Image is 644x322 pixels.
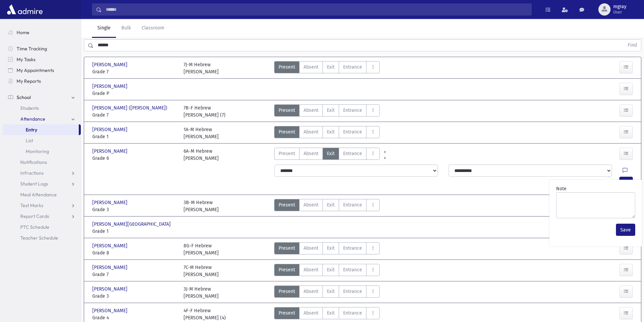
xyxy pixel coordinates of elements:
span: Absent [304,107,318,114]
div: 7B-F Hebrew [PERSON_NAME] (7) [184,104,225,119]
a: Monitoring [3,146,81,157]
span: [PERSON_NAME] [92,307,129,314]
span: Exit [327,128,335,135]
span: [PERSON_NAME] [92,83,129,90]
span: My Tasks [17,56,35,63]
span: Absent [304,64,318,71]
span: [PERSON_NAME] [92,199,129,206]
span: Absent [304,309,318,317]
a: List [3,135,81,146]
span: List [26,138,33,144]
label: Note [556,185,567,192]
button: Find [624,40,641,51]
span: Entrance [343,150,362,157]
span: School [17,94,31,100]
div: AttTypes [274,148,380,162]
span: Grade 1 [92,133,177,140]
span: Exit [327,64,335,71]
span: Absent [304,266,318,273]
span: Absent [304,288,318,295]
span: Exit [327,107,335,114]
span: Exit [327,150,335,157]
span: [PERSON_NAME] [92,242,129,249]
div: AttTypes [274,286,380,300]
span: [PERSON_NAME] [92,264,129,271]
span: Entrance [343,266,362,273]
span: Present [279,201,295,208]
a: Bulk [116,19,136,38]
span: Entrance [343,107,362,114]
span: Grade 3 [92,293,177,300]
span: Grade 3 [92,206,177,213]
span: My Appointments [17,67,54,73]
a: Infractions [3,168,81,178]
span: User [613,9,626,15]
input: Search [102,3,531,16]
div: AttTypes [274,199,380,213]
span: Entrance [343,128,362,135]
span: Exit [327,245,335,252]
a: My Reports [3,76,81,86]
span: Report Cards [20,213,49,219]
span: Grade 7 [92,112,177,119]
span: Exit [327,201,335,208]
span: Present [279,107,295,114]
a: Test Marks [3,200,81,211]
span: Monitoring [26,148,49,154]
a: Attendance [3,114,81,124]
span: mgray [613,4,626,9]
span: Present [279,64,295,71]
span: Meal Attendance [20,192,57,198]
span: Present [279,150,295,157]
a: My Tasks [3,54,81,65]
span: Grade 1 [92,228,177,235]
span: Attendance [20,116,45,122]
div: 7J-M Hebrew [PERSON_NAME] [184,61,219,75]
div: 8G-F Hebrew [PERSON_NAME] [184,242,219,256]
span: Grade 6 [92,155,177,162]
span: Absent [304,128,318,135]
span: Test Marks [20,202,43,208]
span: Exit [327,288,335,295]
span: Grade 7 [92,271,177,278]
span: [PERSON_NAME][GEOGRAPHIC_DATA] [92,221,172,228]
a: Entry [3,124,79,135]
a: Report Cards [3,211,81,222]
a: Classroom [136,19,170,38]
a: Teacher Schedule [3,232,81,243]
span: Exit [327,309,335,317]
span: Absent [304,201,318,208]
span: [PERSON_NAME] [92,286,129,293]
span: PTC Schedule [20,224,49,230]
div: 7C-M Hebrew [PERSON_NAME] [184,264,219,278]
a: Student Logs [3,178,81,189]
div: 6A-M Hebrew [PERSON_NAME] [184,148,219,162]
span: Present [279,266,295,273]
button: Save [616,224,635,236]
div: AttTypes [274,126,380,140]
span: [PERSON_NAME] [92,61,129,68]
span: Students [20,105,39,111]
span: Present [279,245,295,252]
span: Entrance [343,245,362,252]
span: Grade P [92,90,177,97]
a: Students [3,103,81,114]
span: Present [279,288,295,295]
div: AttTypes [274,242,380,256]
div: AttTypes [274,104,380,119]
span: Entrance [343,288,362,295]
span: Time Tracking [17,46,47,52]
a: Time Tracking [3,43,81,54]
div: 3B-M Hebrew [PERSON_NAME] [184,199,219,213]
img: AdmirePro [5,3,44,16]
span: Exit [327,266,335,273]
span: Grade 4 [92,314,177,321]
span: Grade 8 [92,249,177,256]
a: Meal Attendance [3,189,81,200]
span: My Reports [17,78,41,84]
span: Student Logs [20,181,48,187]
span: Entry [26,127,37,133]
a: Single [92,19,116,38]
span: Grade 7 [92,68,177,75]
a: PTC Schedule [3,222,81,232]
